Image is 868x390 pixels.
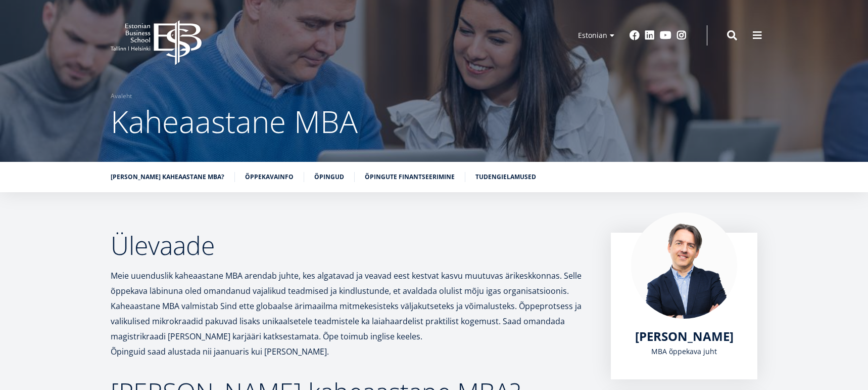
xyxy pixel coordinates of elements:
[475,172,536,182] a: Tudengielamused
[631,344,737,359] div: MBA õppekava juht
[635,328,734,344] span: [PERSON_NAME]
[111,233,591,258] h2: Ülevaade
[660,30,671,40] a: Youtube
[111,91,132,101] a: Avaleht
[111,344,591,359] p: Õpinguid saad alustada nii jaanuaris kui [PERSON_NAME].
[677,30,687,40] a: Instagram
[630,30,640,40] a: Facebook
[111,101,358,142] span: Kaheaastane MBA
[635,329,734,344] a: [PERSON_NAME]
[111,268,591,344] p: Meie uuenduslik kaheaastane MBA arendab juhte, kes algatavad ja veavad eest kestvat kasvu muutuva...
[245,172,294,182] a: Õppekavainfo
[314,172,344,182] a: Õpingud
[645,30,655,40] a: Linkedin
[365,172,455,182] a: Õpingute finantseerimine
[631,212,737,319] img: Marko Rillo
[111,172,224,182] a: [PERSON_NAME] kaheaastane MBA?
